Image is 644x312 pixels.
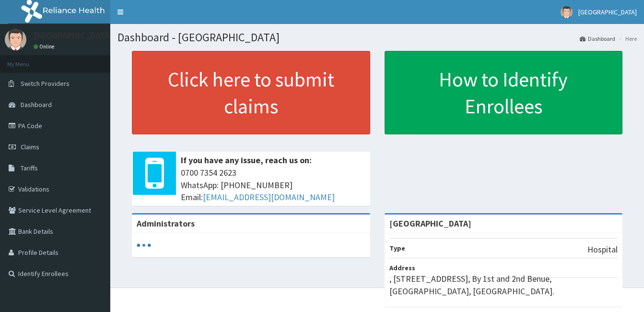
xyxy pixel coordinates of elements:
[203,192,335,203] a: [EMAIL_ADDRESS][DOMAIN_NAME]
[616,35,637,43] li: Here
[34,31,113,40] p: [GEOGRAPHIC_DATA]
[117,31,637,44] h1: Dashboard - [GEOGRAPHIC_DATA]
[389,264,415,272] b: Address
[137,238,151,252] svg: audio-loading
[21,100,52,109] span: Dashboard
[389,273,618,297] p: , [STREET_ADDRESS], By 1st and 2nd Benue, [GEOGRAPHIC_DATA], [GEOGRAPHIC_DATA].
[21,79,70,88] span: Switch Providers
[389,218,471,229] strong: [GEOGRAPHIC_DATA]
[132,51,370,134] a: Click here to submit claims
[34,43,57,50] a: Online
[21,143,39,151] span: Claims
[580,35,615,43] a: Dashboard
[389,244,405,252] b: Type
[587,243,618,256] p: Hospital
[561,6,573,18] img: User Image
[385,51,623,134] a: How to Identify Enrollees
[5,29,26,50] img: User Image
[181,167,365,204] span: 0700 7354 2623 WhatsApp: [PHONE_NUMBER] Email:
[181,155,312,166] b: If you have any issue, reach us on:
[21,164,38,172] span: Tariffs
[578,8,637,16] span: [GEOGRAPHIC_DATA]
[137,218,195,229] b: Administrators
